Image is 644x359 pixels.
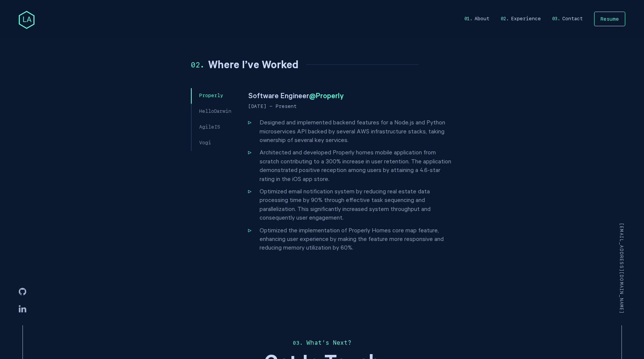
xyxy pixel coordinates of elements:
h2: What’s Next? [210,340,435,346]
span: Vogi [199,140,211,145]
span: @ [309,93,344,101]
a: Experience [497,12,545,26]
p: [DATE] - Present [248,103,452,110]
li: Designed and implemented backend features for a Node.js and Python microservices API backed by se... [248,119,452,145]
li: Optimized email notification system by reducing real estate data processing time by 90% through e... [248,188,452,223]
span: Properly [199,93,223,98]
a: About [461,12,493,26]
h2: Where I’ve Worked [191,60,453,73]
a: Resume [594,12,625,26]
span: HelloDarwin [199,108,231,114]
a: Linkedin [15,301,30,318]
span: Software Engineer [248,93,309,101]
a: [EMAIL_ADDRESS][DOMAIN_NAME] [614,219,629,318]
div: Job tabs [191,88,239,261]
a: Properly [316,92,344,103]
li: Architected and developed Properly homes mobile application from scratch contributing to a 300% i... [248,149,452,184]
span: AgileIS [199,124,220,130]
a: GitHub [15,283,30,301]
a: Contact [548,12,587,26]
a: home [19,11,35,27]
li: Optimized the implementation of Properly Homes core map feature, enhancing user experience by mak... [248,227,452,253]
